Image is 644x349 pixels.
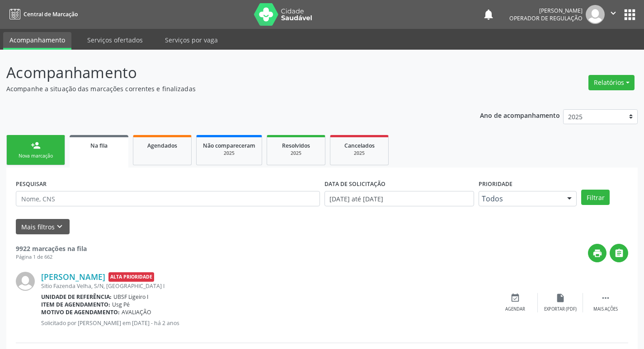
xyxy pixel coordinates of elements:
strong: 9922 marcações na fila [16,244,87,253]
span: Cancelados [344,142,375,149]
div: 2025 [273,150,319,157]
i: insert_drive_file [555,293,565,303]
span: Operador de regulação [509,14,583,22]
div: person_add [31,140,41,150]
span: Na fila [90,142,108,149]
input: Nome, CNS [16,191,320,206]
label: PESQUISAR [16,177,47,191]
button:  [605,5,622,24]
span: Central de Marcação [24,10,78,18]
span: UBSF Ligeiro I [113,293,148,301]
p: Solicitado por [PERSON_NAME] em [DATE] - há 2 anos [41,319,493,327]
span: Resolvidos [282,142,310,149]
b: Motivo de agendamento: [41,308,120,316]
i: event_available [510,293,520,303]
img: img [586,5,605,24]
p: Acompanhamento [6,61,448,84]
a: Acompanhamento [3,32,71,50]
b: Unidade de referência: [41,293,112,301]
button: apps [622,7,638,23]
label: Prioridade [479,177,512,191]
button: Mais filtroskeyboard_arrow_down [16,219,70,235]
b: Item de agendamento: [41,301,110,308]
span: AVALIAÇÃO [122,308,151,316]
span: Todos [482,194,559,203]
div: [PERSON_NAME] [509,7,583,14]
button: Relatórios [588,75,635,90]
span: Usg Pé [112,301,130,308]
p: Ano de acompanhamento [480,109,560,121]
i: keyboard_arrow_down [55,222,65,232]
img: img [16,272,35,291]
button: Filtrar [581,190,610,205]
i:  [608,8,618,18]
div: Sitio Fazenda Velha, S/N, [GEOGRAPHIC_DATA] I [41,282,493,290]
div: Exportar (PDF) [544,306,577,312]
a: Serviços ofertados [81,32,149,48]
button:  [610,244,628,262]
a: Central de Marcação [6,7,78,22]
span: Alta Prioridade [108,272,154,282]
a: [PERSON_NAME] [41,272,105,282]
i:  [614,248,624,258]
i: print [592,248,602,258]
input: Selecione um intervalo [324,191,474,206]
div: 2025 [337,150,382,157]
div: Página 1 de 662 [16,253,87,261]
button: notifications [482,8,495,21]
a: Serviços por vaga [159,32,224,48]
div: Agendar [505,306,525,312]
div: Mais ações [593,306,618,312]
span: Não compareceram [203,142,255,149]
div: 2025 [203,150,255,157]
div: Nova marcação [13,153,58,159]
p: Acompanhe a situação das marcações correntes e finalizadas [6,84,448,93]
label: DATA DE SOLICITAÇÃO [324,177,385,191]
span: Agendados [147,142,177,149]
i:  [601,293,611,303]
button: print [588,244,606,262]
